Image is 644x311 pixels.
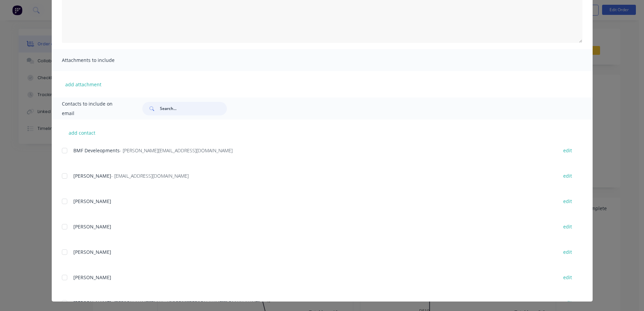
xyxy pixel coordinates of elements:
[73,173,111,179] span: [PERSON_NAME]
[160,102,227,115] input: Search...
[559,247,576,257] button: edit
[73,223,111,230] span: [PERSON_NAME]
[559,273,576,282] button: edit
[559,146,576,155] button: edit
[73,299,111,306] span: [PERSON_NAME]
[559,298,576,307] button: edit
[559,222,576,231] button: edit
[73,274,111,281] span: [PERSON_NAME]
[62,55,136,65] span: Attachments to include
[111,299,260,306] span: - [PERSON_NAME][EMAIL_ADDRESS][PERSON_NAME][DOMAIN_NAME]
[559,171,576,180] button: edit
[62,99,126,118] span: Contacts to include on email
[73,147,120,154] span: BMF Develeopments
[73,198,111,204] span: [PERSON_NAME]
[62,79,105,89] button: add attachment
[120,147,233,154] span: - [PERSON_NAME][EMAIL_ADDRESS][DOMAIN_NAME]
[62,128,102,138] button: add contact
[111,173,189,179] span: - [EMAIL_ADDRESS][DOMAIN_NAME]
[559,197,576,206] button: edit
[73,249,111,255] span: [PERSON_NAME]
